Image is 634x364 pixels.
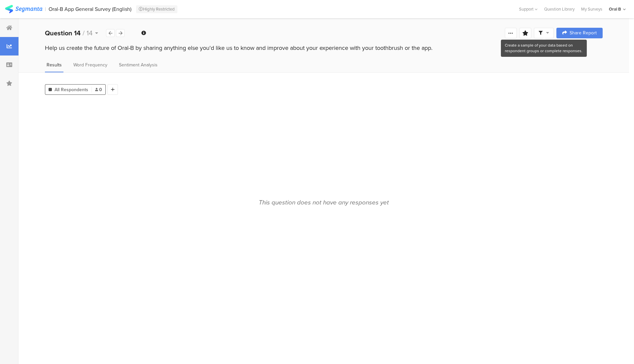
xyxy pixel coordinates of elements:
div: Highly Restricted [136,5,177,13]
span: Word Frequency [73,61,107,68]
div: Oral-B App General Survey (English) [49,6,131,12]
div: This question does not have any responses yet [259,198,389,207]
span: All Respondents [55,86,88,93]
a: My Surveys [578,6,606,12]
span: 0 [95,86,102,93]
div: Oral B [609,6,621,12]
span: Create a sample of your data based on respondent groups or complete responses. [505,42,582,54]
div: | [45,5,46,13]
div: Help us create the future of Oral-B by sharing anything else you'd like us to know and improve ab... [45,44,603,52]
span: Share Report [570,31,597,35]
span: Results [47,61,62,68]
b: Question 14 [45,28,81,38]
span: 14 [87,28,93,38]
div: Support [519,4,538,14]
span: Sentiment Analysis [119,61,158,68]
a: Question Library [541,6,578,12]
span: / [83,28,85,38]
img: segmanta logo [5,5,42,13]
